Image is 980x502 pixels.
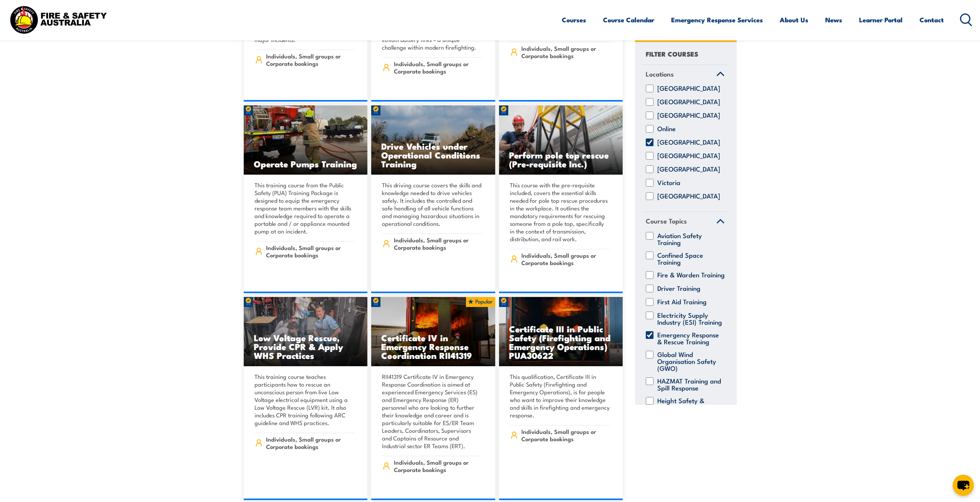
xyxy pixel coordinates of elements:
label: [GEOGRAPHIC_DATA] [657,85,720,93]
a: Certificate III in Public Safety (Firefighting and Emergency Operations) PUA30622 [499,297,623,366]
span: Individuals, Small groups or Corporate bookings [394,60,482,75]
a: Contact [920,10,944,30]
span: Individuals, Small groups or Corporate bookings [394,236,482,251]
span: Course Topics [646,216,687,227]
a: Certificate IV in Emergency Response Coordination RII41319 [371,297,495,366]
label: Victoria [657,179,680,187]
label: [GEOGRAPHIC_DATA] [657,166,720,173]
a: Locations [642,65,728,85]
a: Emergency Response Services [671,10,763,30]
a: News [825,10,842,30]
span: Individuals, Small groups or Corporate bookings [266,52,354,67]
label: HAZMAT Training and Spill Response [657,377,725,391]
label: [GEOGRAPHIC_DATA] [657,112,720,120]
span: Individuals, Small groups or Corporate bookings [266,435,354,450]
a: Drive Vehicles under Operational Conditions Training [371,105,495,175]
label: [GEOGRAPHIC_DATA] [657,139,720,147]
span: Individuals, Small groups or Corporate bookings [521,252,610,266]
span: Locations [646,69,674,79]
label: Electricity Supply Industry (ESI) Training [657,312,725,325]
label: Emergency Response & Rescue Training [657,331,725,345]
span: Individuals, Small groups or Corporate bookings [394,459,482,473]
h3: Low Voltage Rescue, Provide CPR & Apply WHS Practices [254,333,358,360]
h4: FILTER COURSES [646,48,698,59]
p: This training course teaches participants how to rescue an unconscious person from live Low Volta... [255,373,355,427]
span: Individuals, Small groups or Corporate bookings [521,45,610,59]
img: RII41319 Certificate IV in Emergency Response Coordination [371,297,495,366]
p: This driving course covers the skills and knowledge needed to drive vehicles safely. It includes ... [382,181,482,227]
p: This qualification, Certificate III in Public Safety (Firefighting and Emergency Operations), is ... [510,373,610,419]
a: About Us [780,10,808,30]
label: Online [657,125,676,133]
h3: Certificate IV in Emergency Response Coordination RII41319 [381,333,485,360]
img: Drive Vehicles under Operational Conditions TRAINING [371,105,495,175]
img: Low Voltage Rescue, Provide CPR & Apply WHS Practices TRAINING [244,297,368,366]
a: Course Calendar [603,10,654,30]
label: Height Safety & Rescue Training [657,397,725,411]
span: Individuals, Small groups or Corporate bookings [521,428,610,442]
label: First Aid Training [657,298,707,306]
label: Aviation Safety Training [657,232,725,246]
label: [GEOGRAPHIC_DATA] [657,98,720,106]
a: Low Voltage Rescue, Provide CPR & Apply WHS Practices [244,297,368,366]
img: Perform pole top rescue (Pre-requisite Inc.) [499,105,623,175]
span: Individuals, Small groups or Corporate bookings [266,244,354,259]
h3: Perform pole top rescue (Pre-requisite Inc.) [509,150,613,168]
label: Confined Space Training [657,252,725,265]
label: [GEOGRAPHIC_DATA] [657,152,720,160]
h3: Certificate III in Public Safety (Firefighting and Emergency Operations) PUA30622 [509,324,613,360]
p: This course with the pre-requisite included, covers the essential skills needed for pole top resc... [510,181,610,243]
a: Learner Portal [859,10,903,30]
button: chat-button [953,475,974,496]
label: Fire & Warden Training [657,271,725,279]
a: Course Topics [642,212,728,232]
p: This training course from the Public Safety (PUA) Training Package is designed to equip the emerg... [255,181,355,235]
a: Courses [562,10,586,30]
label: Driver Training [657,285,700,292]
h3: Drive Vehicles under Operational Conditions Training [381,142,485,168]
label: Global Wind Organisation Safety (GWO) [657,351,725,372]
h3: Operate Pumps Training [254,159,358,168]
img: Mines Rescue & Public Safety COURSES [499,297,623,366]
p: RII41319 Certificate IV in Emergency Response Coordination is aimed at experienced Emergency Serv... [382,373,482,450]
a: Operate Pumps Training [244,105,368,175]
img: Operate Pumps TRAINING [244,105,368,175]
label: [GEOGRAPHIC_DATA] [657,193,720,200]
